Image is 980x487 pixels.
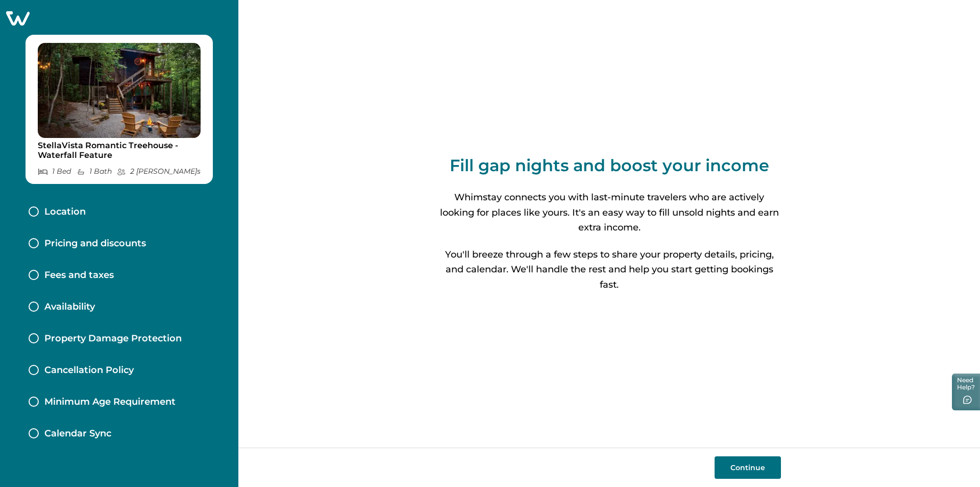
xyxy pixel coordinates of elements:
p: Whimstay connects you with last-minute travelers who are actively looking for places like yours. ... [438,190,781,235]
img: propertyImage_StellaVista Romantic Treehouse - Waterfall Feature [38,43,201,138]
button: Continue [715,456,781,479]
p: Property Damage Protection [44,333,182,344]
p: 1 Bed [38,167,71,176]
p: Cancellation Policy [44,365,134,376]
p: Fees and taxes [44,270,114,281]
p: Availability [44,302,95,313]
p: 1 Bath [77,167,112,176]
p: You'll breeze through a few steps to share your property details, pricing, and calendar. We'll ha... [438,247,781,292]
p: Fill gap nights and boost your income [450,155,769,176]
p: Minimum Age Requirement [44,397,176,408]
p: StellaVista Romantic Treehouse - Waterfall Feature [38,141,201,160]
p: Pricing and discounts [44,238,146,249]
p: Calendar Sync [44,428,111,439]
p: 2 [PERSON_NAME] s [117,167,201,176]
p: Location [44,206,86,218]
